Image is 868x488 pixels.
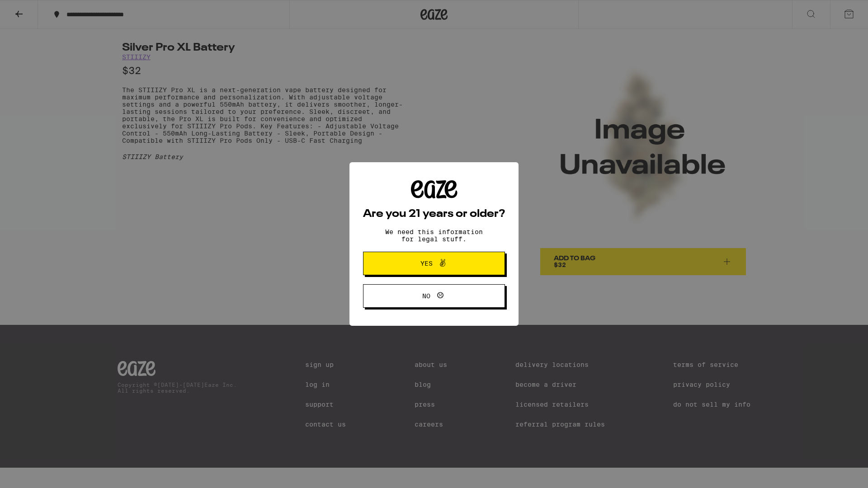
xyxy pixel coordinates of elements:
[377,228,491,243] p: We need this information for legal stuff.
[420,260,433,267] span: Yes
[363,284,505,308] button: No
[363,252,505,275] button: Yes
[811,461,859,483] iframe: Opens a widget where you can find more information
[422,293,430,299] span: No
[363,209,505,220] h2: Are you 21 years or older?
